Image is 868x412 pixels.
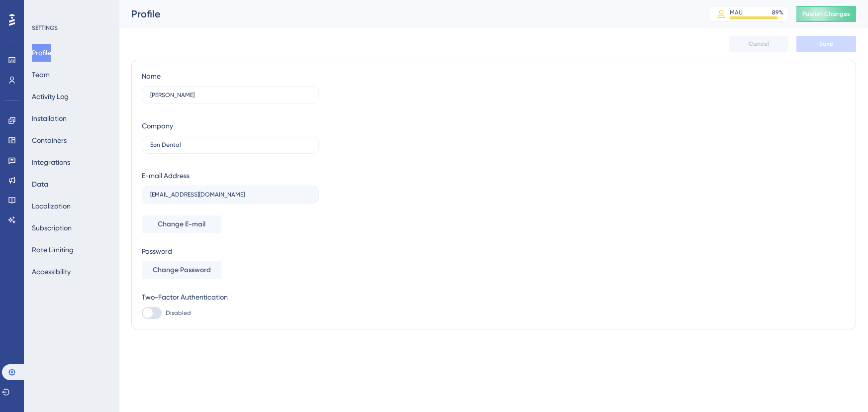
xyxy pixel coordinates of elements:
button: Change Password [142,261,221,279]
div: Company [142,120,173,132]
button: Data [32,175,48,193]
span: Disabled [166,309,191,317]
div: Profile [131,7,684,21]
input: Company Name [150,141,310,148]
div: Password [142,245,319,257]
button: Activity Log [32,88,69,105]
button: Localization [32,197,71,215]
div: Two-Factor Authentication [142,291,319,303]
button: Team [32,66,50,84]
div: Name [142,70,161,82]
button: Save [796,36,856,52]
button: Integrations [32,153,70,171]
button: Rate Limiting [32,241,74,259]
input: Name Surname [150,92,310,99]
span: Change E-mail [158,218,205,230]
button: Cancel [729,36,788,52]
button: Profile [32,44,51,62]
button: Installation [32,109,67,127]
button: Change E-mail [142,215,221,233]
button: Subscription [32,219,72,237]
span: Publish Changes [802,10,850,18]
button: Accessibility [32,263,71,281]
button: Containers [32,131,67,149]
input: E-mail Address [150,191,310,198]
div: MAU [730,8,743,16]
button: Publish Changes [796,6,856,22]
div: E-mail Address [142,170,190,182]
div: 89 % [772,8,783,16]
span: Save [819,40,833,48]
span: Change Password [153,264,211,276]
div: SETTINGS [32,24,112,32]
span: Cancel [749,40,769,48]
